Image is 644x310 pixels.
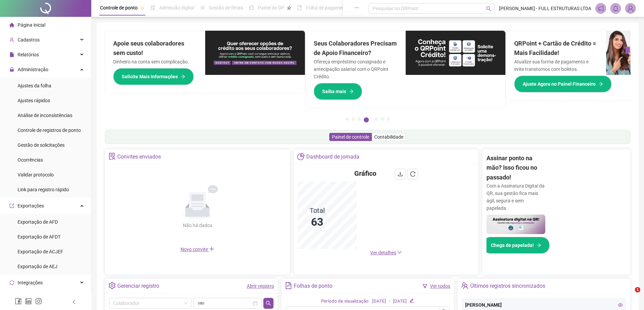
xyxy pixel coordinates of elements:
[635,287,640,292] span: 1
[375,117,378,121] button: 5
[18,142,65,148] span: Gestão de solicitações
[598,5,604,11] span: notification
[159,5,194,10] span: Admissão digital
[491,242,534,249] span: Chega de papelada!
[370,250,396,255] span: Ver detalhes
[181,247,214,252] span: Novo convite
[389,298,390,305] div: -
[18,113,72,118] span: Análise de inconsistências
[258,5,284,10] span: Painel do DP
[18,234,61,239] span: Exportação de AFDT
[209,5,243,10] span: Gestão de férias
[287,6,291,10] span: pushpin
[409,299,414,303] span: edit
[117,280,159,292] div: Gerenciar registro
[100,5,138,10] span: Controle de ponto
[9,37,14,42] span: user-add
[374,134,403,140] span: Contabilidade
[285,282,292,289] span: file-text
[372,298,386,305] div: [DATE]
[122,73,178,80] span: Solicite Mais Informações
[18,157,43,163] span: Ocorrências
[18,172,54,177] span: Validar protocolo
[306,5,349,10] span: Folha de pagamento
[109,153,116,160] span: solution
[486,182,545,212] p: Com a Assinatura Digital da QR, sua gestão fica mais ágil, segura e sem papelada.
[109,282,116,289] span: setting
[200,5,205,10] span: sun
[249,5,254,10] span: dashboard
[113,68,194,85] button: Solicite Mais Informações
[321,298,369,305] div: Período de visualização:
[387,117,390,121] button: 7
[35,298,42,305] span: instagram
[352,117,355,121] button: 2
[205,31,305,75] img: banner%2Fa8ee1423-cce5-4ffa-a127-5a2d429cc7d8.png
[113,39,197,58] h2: Apoie seus colaboradores sem custo!
[470,280,545,292] div: Últimos registros sincronizados
[9,52,14,57] span: file
[486,153,545,182] h2: Assinar ponto na mão? Isso ficou no passado!
[393,298,407,305] div: [DATE]
[140,6,144,10] span: pushpin
[482,237,550,254] button: Chega de papelada!
[18,83,51,88] span: Ajustes da folha
[18,52,39,57] span: Relatórios
[72,300,76,304] span: left
[354,5,359,10] span: ellipsis
[397,250,402,255] span: down
[18,219,58,225] span: Exportação de AFD
[618,303,623,307] span: eye
[625,3,636,13] img: 71489
[25,298,32,305] span: linkedin
[18,203,44,208] span: Exportações
[18,249,63,254] span: Exportação de ACJEF
[536,243,541,248] span: arrow-right
[430,283,450,289] a: Ver todos
[621,287,637,303] iframe: Intercom live chat
[15,298,22,305] span: facebook
[381,117,384,121] button: 6
[465,301,623,309] div: [PERSON_NAME]
[297,5,302,10] span: book
[461,282,468,289] span: team
[117,151,161,163] div: Convites enviados
[370,250,402,255] a: Ver detalhes down
[18,67,48,72] span: Administração
[398,171,403,177] span: download
[332,134,369,140] span: Painel de controle
[354,169,376,178] h4: Gráfico
[364,117,369,122] button: 4
[345,117,349,121] button: 1
[181,74,185,79] span: arrow-right
[486,215,545,234] img: banner%2F02c71560-61a6-44d4-94b9-c8ab97240462.png
[18,187,69,192] span: Link para registro rápido
[9,203,14,208] span: export
[9,67,14,72] span: lock
[18,128,81,133] span: Controle de registros de ponto
[358,117,361,121] button: 3
[150,5,155,10] span: file-done
[113,58,197,65] p: Dinheiro na conta sem complicação.
[613,5,619,11] span: bell
[499,5,591,12] span: [PERSON_NAME] - FULL ESTRUTURAS LTDA
[294,280,332,292] div: Folhas de ponto
[486,6,491,11] span: search
[166,222,229,229] div: Não há dados
[423,284,427,288] span: filter
[18,22,45,28] span: Página inicial
[297,153,304,160] span: pie-chart
[209,246,214,252] span: plus
[9,23,14,27] span: home
[410,171,415,177] span: reload
[247,283,274,289] a: Abrir registro
[9,280,14,285] span: sync
[18,280,43,285] span: Integrações
[266,301,271,306] span: search
[18,98,50,103] span: Ajustes rápidos
[18,264,57,269] span: Exportação de AEJ
[306,151,359,163] div: Dashboard de jornada
[18,37,40,43] span: Cadastros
